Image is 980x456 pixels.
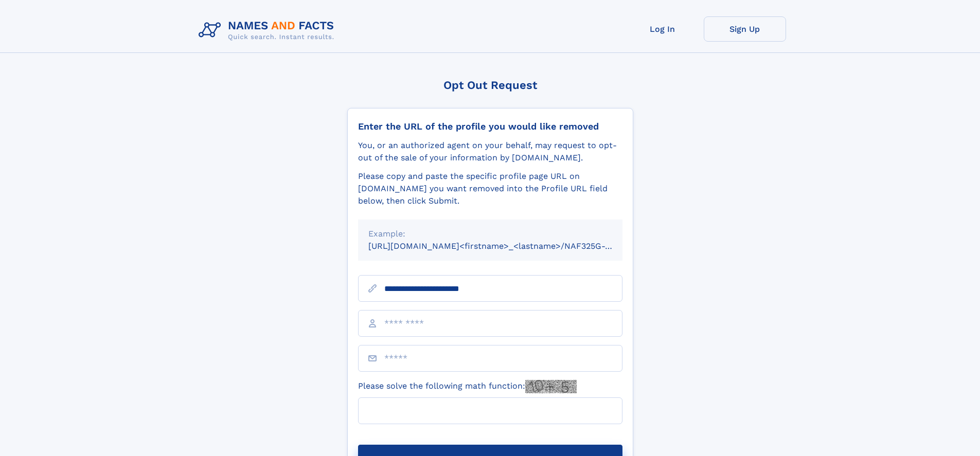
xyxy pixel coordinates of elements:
div: Opt Out Request [347,79,633,92]
a: Sign Up [704,16,786,42]
div: You, or an authorized agent on your behalf, may request to opt-out of the sale of your informatio... [358,139,622,164]
img: Logo Names and Facts [194,16,343,44]
label: Please solve the following math function: [358,380,577,393]
small: [URL][DOMAIN_NAME]<firstname>_<lastname>/NAF325G-xxxxxxxx [368,241,642,251]
div: Please copy and paste the specific profile page URL on [DOMAIN_NAME] you want removed into the Pr... [358,170,622,207]
a: Log In [621,16,704,42]
div: Example: [368,228,612,240]
div: Enter the URL of the profile you would like removed [358,121,622,132]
